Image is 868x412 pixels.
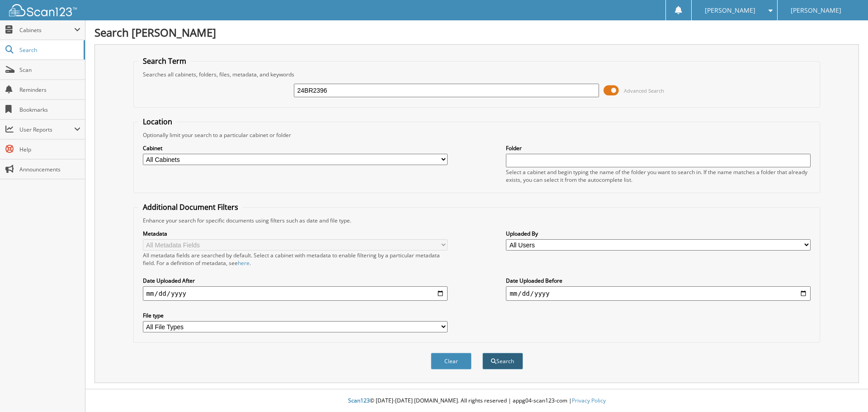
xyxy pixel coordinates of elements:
[143,230,448,237] label: Metadata
[143,144,448,152] label: Cabinet
[431,353,472,369] button: Clear
[348,397,370,404] span: Scan123
[572,397,606,404] a: Privacy Policy
[19,66,80,74] span: Scan
[506,286,811,301] input: end
[823,369,868,412] iframe: Chat Widget
[138,217,816,224] div: Enhance your search for specific documents using filters such as date and file type.
[9,4,77,16] img: scan123-logo-white.svg
[506,230,811,237] label: Uploaded By
[705,8,755,13] span: [PERSON_NAME]
[138,117,177,127] legend: Location
[19,86,80,94] span: Reminders
[482,353,523,369] button: Search
[791,8,841,13] span: [PERSON_NAME]
[143,286,448,301] input: start
[19,106,80,114] span: Bookmarks
[138,71,816,78] div: Searches all cabinets, folders, files, metadata, and keywords
[506,168,811,184] div: Select a cabinet and begin typing the name of the folder you want to search in. If the name match...
[19,126,74,133] span: User Reports
[94,25,859,40] h1: Search [PERSON_NAME]
[143,251,448,267] div: All metadata fields are searched by default. Select a cabinet with metadata to enable filtering b...
[85,390,868,412] div: © [DATE]-[DATE] [DOMAIN_NAME]. All rights reserved | appg04-scan123-com |
[19,46,79,54] span: Search
[624,87,664,94] span: Advanced Search
[138,202,243,212] legend: Additional Document Filters
[19,26,74,34] span: Cabinets
[19,146,80,153] span: Help
[238,259,250,267] a: here
[506,144,811,152] label: Folder
[138,56,191,66] legend: Search Term
[138,131,816,139] div: Optionally limit your search to a particular cabinet or folder
[19,166,80,173] span: Announcements
[506,277,811,284] label: Date Uploaded Before
[143,312,448,319] label: File type
[143,277,448,284] label: Date Uploaded After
